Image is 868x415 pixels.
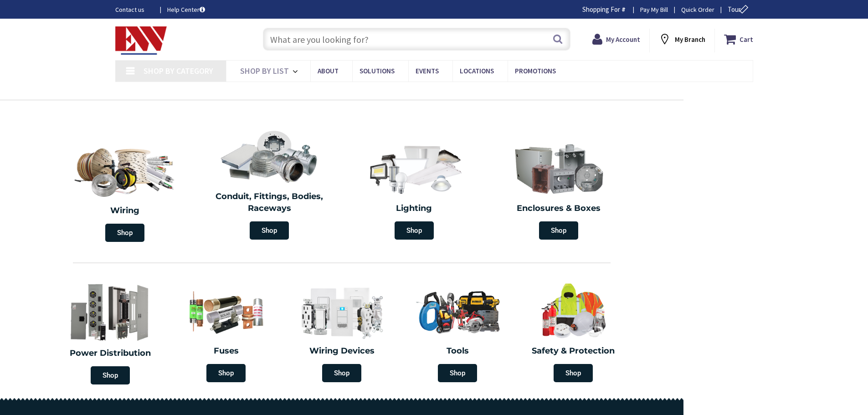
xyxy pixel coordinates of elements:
[200,125,340,244] a: Conduit, Fittings, Bodies, Raceways Shop
[740,31,753,47] strong: Cart
[240,66,289,76] span: Shop By List
[344,137,484,244] a: Lighting Shop
[91,366,130,384] span: Shop
[489,137,629,244] a: Enclosures & Boxes Shop
[518,277,629,387] a: Safety & Protection Shop
[360,67,395,75] span: Solutions
[204,191,335,214] h2: Conduit, Fittings, Bodies, Raceways
[349,203,480,215] h2: Lighting
[175,345,277,357] h2: Fuses
[493,203,625,215] h2: Enclosures & Boxes
[115,26,167,55] img: Electrical Wholesalers, Inc.
[681,5,714,14] a: Quick Order
[395,221,434,240] span: Shop
[592,31,640,47] a: My Account
[522,345,624,357] h2: Safety & Protection
[515,67,556,75] span: Promotions
[675,35,705,44] strong: My Branch
[144,66,213,76] span: Shop By Category
[582,5,620,14] span: Shopping For
[402,277,513,387] a: Tools Shop
[621,5,626,14] strong: #
[250,221,289,240] span: Shop
[728,5,751,14] span: Tour
[286,277,397,387] a: Wiring Devices Shop
[554,364,593,382] span: Shop
[438,364,477,382] span: Shop
[724,31,753,47] a: Cart
[460,67,494,75] span: Locations
[406,345,508,357] h2: Tools
[57,348,164,359] h2: Power Distribution
[416,67,439,75] span: Events
[57,205,193,217] h2: Wiring
[115,5,153,14] a: Contact us
[606,35,640,44] strong: My Account
[52,277,168,389] a: Power Distribution Shop
[291,345,393,357] h2: Wiring Devices
[640,5,668,14] a: Pay My Bill
[322,364,361,382] span: Shop
[52,137,197,246] a: Wiring Shop
[167,5,205,14] a: Help Center
[170,277,282,387] a: Fuses Shop
[539,221,578,240] span: Shop
[658,31,705,47] div: My Branch
[206,364,246,382] span: Shop
[263,28,570,51] input: What are you looking for?
[105,224,144,242] span: Shop
[318,67,339,75] span: About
